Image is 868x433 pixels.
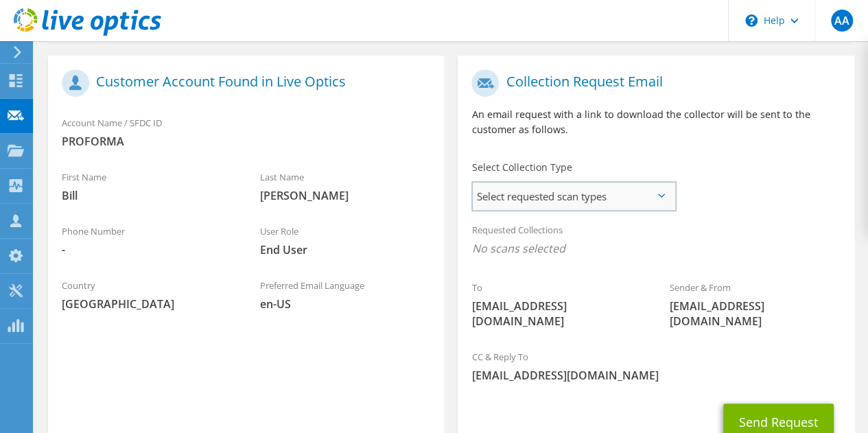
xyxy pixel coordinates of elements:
[260,296,431,312] span: en-US
[471,368,840,383] span: [EMAIL_ADDRESS][DOMAIN_NAME]
[670,299,841,329] span: [EMAIL_ADDRESS][DOMAIN_NAME]
[831,10,853,32] span: AA
[471,69,833,97] h1: Collection Request Email
[62,134,430,149] span: PROFORMA
[62,188,233,203] span: Bill
[471,107,840,137] p: An email request with a link to download the collector will be sent to the customer as follows.
[473,183,675,210] span: Select requested scan types
[260,188,431,203] span: [PERSON_NAME]
[48,271,246,318] div: Country
[62,296,233,312] span: [GEOGRAPHIC_DATA]
[471,241,840,256] span: No scans selected
[471,161,572,174] label: Select Collection Type
[458,215,854,266] div: Requested Collections
[656,273,854,336] div: Sender & From
[62,242,233,257] span: -
[458,342,854,390] div: CC & Reply To
[246,217,445,264] div: User Role
[745,14,758,27] svg: \n
[48,163,246,210] div: First Name
[62,69,423,97] h1: Customer Account Found in Live Optics
[246,163,445,210] div: Last Name
[246,271,445,318] div: Preferred Email Language
[471,299,642,329] span: [EMAIL_ADDRESS][DOMAIN_NAME]
[458,273,656,336] div: To
[48,217,246,264] div: Phone Number
[48,108,444,156] div: Account Name / SFDC ID
[260,242,431,257] span: End User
